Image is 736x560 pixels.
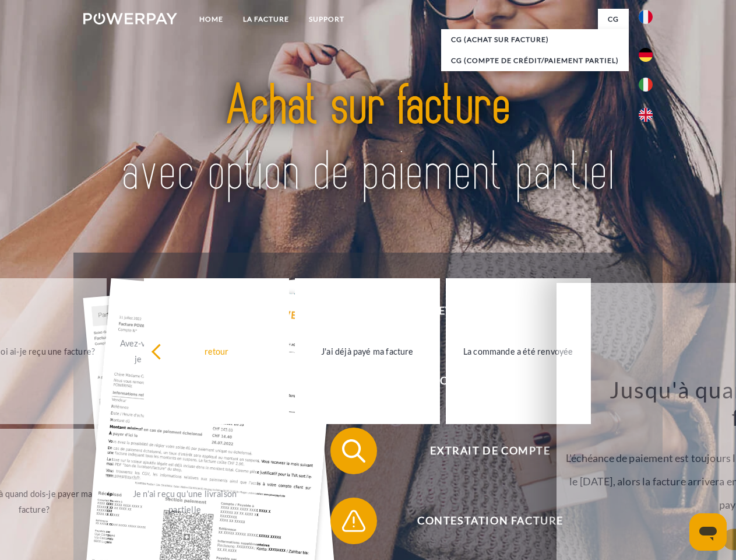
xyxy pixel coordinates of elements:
img: logo-powerpay-white.svg [83,13,177,24]
img: de [639,48,653,62]
a: CG (achat sur facture) [441,29,629,50]
img: it [639,78,653,92]
a: CG (Compte de crédit/paiement partiel) [441,50,629,71]
img: qb_warning.svg [339,506,368,535]
div: J'ai déjà payé ma facture [302,343,433,359]
img: fr [639,10,653,24]
iframe: Bouton de lancement de la fenêtre de messagerie [689,513,727,551]
a: Support [299,9,354,30]
img: qb_search.svg [339,436,368,466]
span: Extrait de compte [347,428,633,474]
div: Je n'ai reçu qu'une livraison partielle [119,486,251,517]
button: Extrait de compte [330,428,633,474]
a: Home [189,9,233,30]
img: en [639,108,653,122]
div: La commande a été renvoyée [453,343,584,359]
a: CG [598,9,629,30]
a: LA FACTURE [233,9,299,30]
img: title-powerpay_fr.svg [111,56,625,223]
a: Avez-vous reçu mes paiements, ai-je encore un solde ouvert? [112,278,258,424]
div: Avez-vous reçu mes paiements, ai-je encore un solde ouvert? [119,335,251,367]
button: Contestation Facture [330,498,633,544]
div: retour [151,343,282,359]
span: Contestation Facture [347,498,633,544]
